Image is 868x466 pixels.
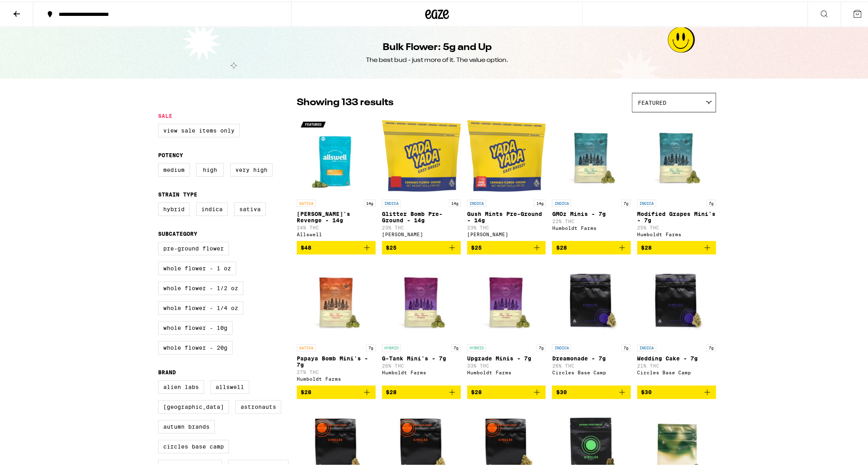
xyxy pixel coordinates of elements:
p: 7g [621,198,631,205]
div: [PERSON_NAME] [382,230,461,235]
a: Open page for Glitter Bomb Pre-Ground - 14g from Yada Yada [382,115,461,239]
button: Add to bag [297,384,376,397]
legend: Brand [158,368,176,374]
p: 14g [449,198,461,205]
p: Papaya Bomb Mini's - 7g [297,354,376,366]
label: Whole Flower - 10g [158,320,233,333]
p: SATIVA [297,198,316,205]
button: Add to bag [297,239,376,253]
p: INDICA [552,198,571,205]
p: Upgrade Minis - 7g [467,354,546,360]
div: Circles Base Camp [552,368,631,374]
p: 33% THC [467,362,546,367]
p: 23% THC [467,223,546,229]
label: High [196,162,224,175]
p: 7g [536,343,546,350]
p: 27% THC [297,368,376,373]
p: 21% THC [637,362,716,367]
div: Humboldt Farms [467,368,546,374]
label: Autumn Brands [158,418,215,432]
p: 7g [706,343,716,350]
label: [GEOGRAPHIC_DATA] [158,399,229,412]
label: Indica [196,201,228,214]
label: Astronauts [235,399,281,412]
span: Hi. Need any help? [5,6,57,12]
button: Add to bag [382,239,461,253]
legend: Subcategory [158,229,197,235]
p: 7g [706,198,716,205]
span: $30 [641,387,652,394]
legend: Sale [158,111,172,117]
a: Open page for GMOz Minis - 7g from Humboldt Farms [552,115,631,239]
p: G-Tank Mini's - 7g [382,354,461,360]
p: HYBRID [467,343,486,350]
a: Open page for Jack's Revenge - 14g from Allswell [297,115,376,239]
p: Wedding Cake - 7g [637,354,716,360]
p: Dreamonade - 7g [552,354,631,360]
a: Open page for Papaya Bomb Mini's - 7g from Humboldt Farms [297,259,376,384]
span: $30 [556,387,567,394]
p: Modified Grapes Mini's - 7g [637,209,716,222]
div: Humboldt Farms [382,368,461,374]
span: $28 [471,387,482,394]
label: Allswell [210,379,249,392]
span: $25 [386,243,397,249]
p: 26% THC [382,362,461,367]
p: 22% THC [552,217,631,222]
p: 14g [534,198,546,205]
p: 23% THC [382,223,461,229]
p: [PERSON_NAME]'s Revenge - 14g [297,209,376,222]
label: View Sale Items Only [158,122,240,136]
p: 25% THC [637,223,716,229]
a: Open page for Dreamonade - 7g from Circles Base Camp [552,259,631,384]
a: Open page for G-Tank Mini's - 7g from Humboldt Farms [382,259,461,384]
a: Open page for Modified Grapes Mini's - 7g from Humboldt Farms [637,115,716,239]
img: Yada Yada - Gush Mints Pre-Ground - 14g [467,115,546,194]
p: 14g [364,198,376,205]
span: Featured [638,98,666,104]
button: Add to bag [637,239,716,253]
p: INDICA [467,198,486,205]
img: Humboldt Farms - GMOz Minis - 7g [552,115,631,194]
p: 7g [366,343,376,350]
img: Humboldt Farms - Upgrade Minis - 7g [467,259,546,339]
p: Showing 133 results [297,94,393,108]
img: Humboldt Farms - Modified Grapes Mini's - 7g [637,115,716,194]
span: $28 [556,243,567,249]
p: INDICA [552,343,571,350]
div: Circles Base Camp [637,368,716,374]
p: Gush Mints Pre-Ground - 14g [467,209,546,222]
p: INDICA [637,343,656,350]
label: Whole Flower - 20g [158,339,233,353]
img: Yada Yada - Glitter Bomb Pre-Ground - 14g [382,115,461,194]
img: Humboldt Farms - Papaya Bomb Mini's - 7g [297,259,376,339]
p: INDICA [637,198,656,205]
a: Open page for Upgrade Minis - 7g from Humboldt Farms [467,259,546,384]
div: Allswell [297,230,376,235]
p: 24% THC [297,223,376,229]
label: Medium [158,162,190,175]
p: HYBRID [382,343,401,350]
button: Add to bag [467,239,546,253]
button: Add to bag [467,384,546,397]
a: Open page for Wedding Cake - 7g from Circles Base Camp [637,259,716,384]
a: Open page for Gush Mints Pre-Ground - 14g from Yada Yada [467,115,546,239]
p: SATIVA [297,343,316,350]
p: GMOz Minis - 7g [552,209,631,216]
legend: Strain Type [158,190,197,196]
label: Whole Flower - 1/4 oz [158,300,243,313]
span: $28 [641,243,652,249]
div: Humboldt Farms [637,230,716,235]
img: Allswell - Jack's Revenge - 14g [297,115,376,194]
div: Humboldt Farms [297,375,376,380]
p: Glitter Bomb Pre-Ground - 14g [382,209,461,222]
label: Pre-ground Flower [158,240,229,254]
p: INDICA [382,198,401,205]
span: $25 [471,243,482,249]
div: [PERSON_NAME] [467,230,546,235]
label: Very High [230,162,273,175]
label: Hybrid [158,201,190,214]
button: Add to bag [552,384,631,397]
label: Whole Flower - 1/2 oz [158,280,243,293]
p: 26% THC [552,362,631,367]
